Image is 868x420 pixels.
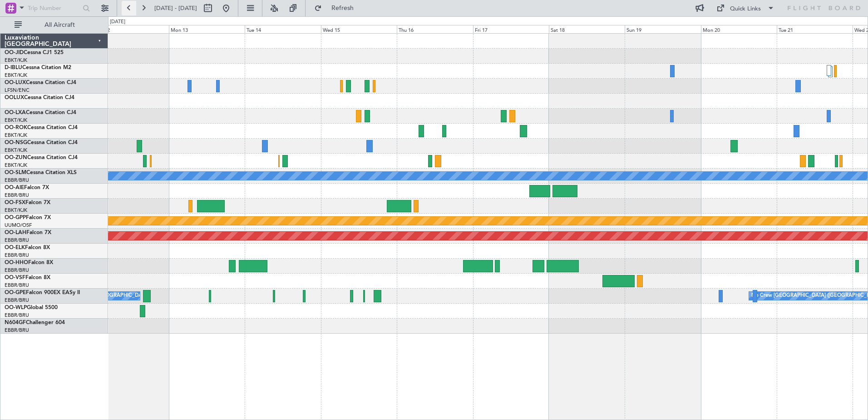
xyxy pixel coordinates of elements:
div: [DATE] [110,18,125,26]
span: OO-WLP [5,305,27,310]
a: EBKT/KJK [5,207,27,214]
a: OO-LUXCessna Citation CJ4 [5,80,76,85]
a: EBKT/KJK [5,117,27,124]
span: [DATE] - [DATE] [154,4,197,12]
span: OO-HHO [5,260,28,265]
a: OOLUXCessna Citation CJ4 [5,95,74,100]
a: EBBR/BRU [5,282,29,289]
a: OO-LAHFalcon 7X [5,230,51,235]
a: OO-WLPGlobal 5500 [5,305,58,310]
a: EBKT/KJK [5,57,27,64]
a: EBKT/KJK [5,132,27,139]
a: OO-FSXFalcon 7X [5,200,50,205]
span: OO-FSX [5,200,25,205]
a: EBBR/BRU [5,267,29,274]
a: D-IBLUCessna Citation M2 [5,65,71,70]
div: Sat 18 [549,25,625,33]
span: OO-GPP [5,215,26,220]
button: Refresh [310,1,365,15]
div: Tue 21 [777,25,853,33]
div: Tue 14 [245,25,321,33]
div: Mon 13 [169,25,245,33]
a: EBKT/KJK [5,147,27,154]
span: OO-ZUN [5,155,27,160]
span: OO-LXA [5,110,26,115]
span: N604GF [5,320,26,325]
span: OO-ELK [5,245,25,250]
a: OO-HHOFalcon 8X [5,260,53,265]
span: OO-SLM [5,170,26,175]
input: Trip Number [28,1,80,15]
span: OO-ROK [5,125,27,130]
a: EBKT/KJK [5,72,27,79]
span: OO-NSG [5,140,27,145]
div: Sun 19 [625,25,700,33]
span: OO-VSF [5,275,25,280]
a: EBBR/BRU [5,297,29,304]
span: OO-LUX [5,80,26,85]
span: OO-AIE [5,185,24,190]
div: Mon 20 [701,25,777,33]
span: OO-JID [5,50,24,55]
span: Refresh [324,5,362,11]
span: D-IBLU [5,65,22,70]
a: EBBR/BRU [5,177,29,184]
a: OO-ELKFalcon 8X [5,245,50,250]
div: Thu 16 [397,25,473,33]
a: UUMO/OSF [5,222,32,229]
button: All Aircraft [10,18,99,32]
span: OO-GPE [5,290,26,295]
a: LFSN/ENC [5,87,30,94]
div: Wed 15 [321,25,397,33]
a: N604GFChallenger 604 [5,320,65,325]
a: EBBR/BRU [5,252,29,259]
span: All Aircraft [24,22,96,28]
a: OO-ZUNCessna Citation CJ4 [5,155,78,160]
a: OO-JIDCessna CJ1 525 [5,50,64,55]
a: EBBR/BRU [5,312,29,319]
div: Sun 12 [93,25,169,33]
div: Quick Links [730,5,761,14]
a: OO-SLMCessna Citation XLS [5,170,77,175]
div: Fri 17 [473,25,549,33]
a: OO-GPEFalcon 900EX EASy II [5,290,80,295]
a: OO-LXACessna Citation CJ4 [5,110,76,115]
span: OOLUX [5,95,24,100]
a: EBBR/BRU [5,192,29,199]
a: OO-ROKCessna Citation CJ4 [5,125,78,130]
a: OO-VSFFalcon 8X [5,275,50,280]
a: EBBR/BRU [5,327,29,334]
a: EBBR/BRU [5,237,29,244]
button: Quick Links [712,1,779,15]
a: EBKT/KJK [5,162,27,169]
a: OO-GPPFalcon 7X [5,215,51,220]
span: OO-LAH [5,230,26,235]
a: OO-NSGCessna Citation CJ4 [5,140,78,145]
a: OO-AIEFalcon 7X [5,185,49,190]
